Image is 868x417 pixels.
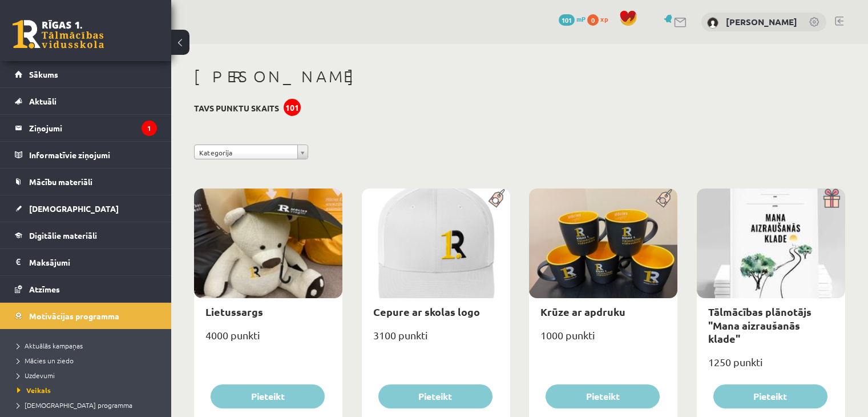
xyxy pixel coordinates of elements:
[29,203,119,214] span: [DEMOGRAPHIC_DATA]
[17,341,83,350] span: Aktuālās kampaņas
[29,115,157,141] legend: Ziņojumi
[211,384,325,408] button: Pieteikt
[15,222,157,248] a: Digitālie materiāli
[378,384,492,408] button: Pieteikt
[362,326,510,354] div: 3100 punkti
[708,305,812,345] a: Tālmācības plānotājs "Mana aizraušanās klade"
[29,142,157,168] legend: Informatīvie ziņojumi
[485,189,510,208] img: Populāra prece
[546,384,660,408] button: Pieteikt
[142,121,157,136] i: 1
[194,67,845,86] h1: [PERSON_NAME]
[576,14,586,23] span: mP
[15,115,157,141] a: Ziņojumi1
[194,145,308,159] a: Kategorija
[600,14,608,23] span: xp
[17,400,160,410] a: [DEMOGRAPHIC_DATA] programma
[194,103,279,113] h3: Tavs punktu skaits
[15,195,157,222] a: [DEMOGRAPHIC_DATA]
[17,340,160,351] a: Aktuālās kampaņas
[13,20,104,49] a: Rīgas 1. Tālmācības vidusskola
[284,99,301,116] div: 101
[819,189,845,208] img: Dāvana ar pārsteigumu
[17,356,74,365] span: Mācies un ziedo
[726,16,797,27] a: [PERSON_NAME]
[17,385,160,395] a: Veikals
[15,169,157,195] a: Mācību materiāli
[559,14,575,26] span: 101
[17,371,55,380] span: Uzdevumi
[29,284,60,294] span: Atzīmes
[697,352,845,381] div: 1250 punkti
[15,142,157,168] a: Informatīvie ziņojumi
[17,386,51,395] span: Veikals
[29,96,56,106] span: Aktuāli
[17,370,160,380] a: Uzdevumi
[559,14,586,23] a: 101 mP
[373,305,480,318] a: Cepure ar skolas logo
[540,305,625,318] a: Krūze ar apdruku
[29,177,92,187] span: Mācību materiāli
[15,88,157,114] a: Aktuāli
[17,400,132,410] span: [DEMOGRAPHIC_DATA] programma
[587,14,599,26] span: 0
[15,276,157,302] a: Atzīmes
[707,17,718,29] img: Roberts Stāmurs
[199,145,293,160] span: Kategorija
[29,249,157,275] legend: Maksājumi
[587,14,613,23] a: 0 xp
[29,311,119,321] span: Motivācijas programma
[652,189,677,208] img: Populāra prece
[15,303,157,329] a: Motivācijas programma
[15,249,157,275] a: Maksājumi
[194,326,342,354] div: 4000 punkti
[713,384,827,408] button: Pieteikt
[29,230,97,240] span: Digitālie materiāli
[529,326,677,354] div: 1000 punkti
[29,69,58,79] span: Sākums
[17,355,160,366] a: Mācies un ziedo
[15,61,157,87] a: Sākums
[205,305,263,318] a: Lietussargs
